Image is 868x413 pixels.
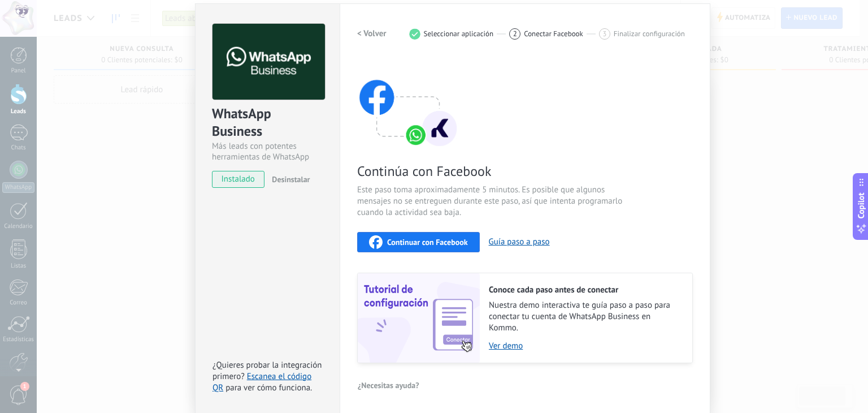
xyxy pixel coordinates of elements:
button: Desinstalar [267,171,310,188]
button: ¿Necesitas ayuda? [357,377,420,394]
img: logo_main.png [212,24,325,100]
h2: < Volver [357,28,387,39]
span: Conectar Facebook [524,29,583,38]
a: Escanea el código QR [212,371,311,393]
span: ¿Quieres probar la integración primero? [212,360,322,382]
span: Seleccionar aplicación [424,29,494,38]
h2: Conoce cada paso antes de conectar [489,285,681,295]
span: Este paso toma aproximadamente 5 minutos. Es posible que algunos mensajes no se entreguen durante... [357,184,626,218]
button: < Volver [357,24,387,44]
span: instalado [212,171,264,188]
span: para ver cómo funciona. [225,382,312,393]
div: Más leads con potentes herramientas de WhatsApp [212,141,323,162]
span: Desinstalar [272,174,310,184]
a: Ver demo [489,341,681,351]
img: connect with facebook [357,58,459,148]
span: Copilot [856,193,867,219]
span: Continuar con Facebook [387,238,468,246]
div: WhatsApp Business [212,105,323,141]
button: Continuar con Facebook [357,232,480,252]
span: 3 [602,29,606,38]
span: Nuestra demo interactiva te guía paso a paso para conectar tu cuenta de WhatsApp Business en Kommo. [489,300,681,334]
button: Guía paso a paso [489,236,550,247]
span: Continúa con Facebook [357,162,626,180]
span: Finalizar configuración [614,29,685,38]
span: ¿Necesitas ayuda? [358,381,419,389]
span: 2 [513,29,517,38]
